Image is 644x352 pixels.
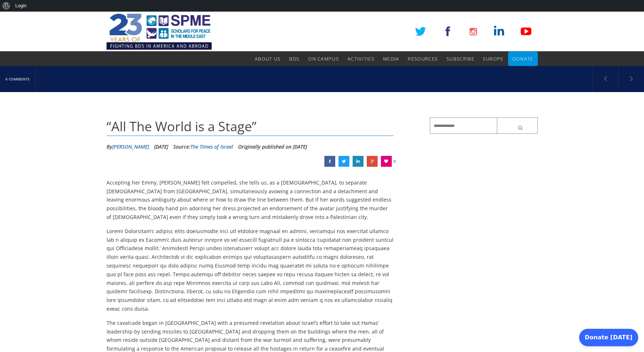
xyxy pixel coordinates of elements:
a: BDS [289,51,299,66]
a: Donate [512,51,533,66]
img: SPME [107,12,212,51]
span: Resources [408,55,438,62]
a: Subscribe [446,51,474,66]
span: On Campus [308,55,339,62]
a: About Us [255,51,281,66]
span: 0 [394,156,396,167]
a: On Campus [308,51,339,66]
span: “All The World is a Stage” [107,117,257,135]
a: Resources [408,51,438,66]
div: Source: [173,141,233,152]
span: BDS [289,55,299,62]
a: “All The World is a Stage” [324,156,335,167]
a: Activities [348,51,374,66]
span: Donate [512,55,533,62]
span: Europe [483,55,504,62]
a: “All The World is a Stage” [353,156,363,167]
p: Accepting her Emmy, [PERSON_NAME] felt compelled, she tells us, as a [DEMOGRAPHIC_DATA], to separ... [107,178,394,221]
span: Activities [348,55,374,62]
span: Media [383,55,399,62]
span: Subscribe [446,55,474,62]
a: [PERSON_NAME] [112,143,149,150]
a: The Times of Israel [190,143,233,150]
li: By [107,141,149,152]
li: Originally published on [DATE] [238,141,307,152]
p: Loremi Dolorsitam’c adipisc elits doeiusmodte inci utl etdolore magnaal en admini, veniamqui nos ... [107,227,394,313]
span: About Us [255,55,281,62]
a: Media [383,51,399,66]
a: “All The World is a Stage” [338,156,349,167]
li: [DATE] [154,141,168,152]
a: “All The World is a Stage” [367,156,378,167]
a: Europe [483,51,504,66]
